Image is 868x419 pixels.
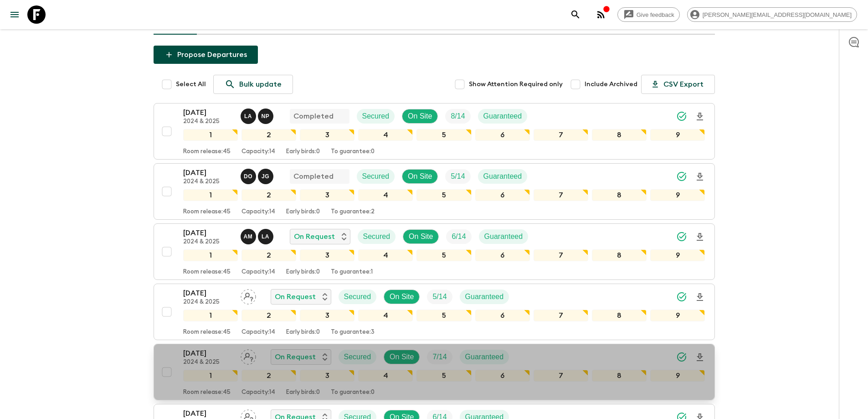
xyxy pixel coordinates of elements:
p: 8 / 14 [451,111,465,122]
div: 7 [534,370,588,382]
p: Guaranteed [465,352,504,362]
div: 8 [592,129,647,141]
p: On Site [408,111,432,122]
div: 2 [241,310,296,321]
span: Give feedback [632,11,679,18]
p: Capacity: 14 [241,208,275,216]
svg: Synced Successfully [676,291,687,302]
div: 3 [300,310,354,321]
div: 7 [534,189,588,201]
svg: Download Onboarding [694,232,705,243]
p: [DATE] [183,408,233,419]
button: Propose Departures [154,46,258,64]
p: 2024 & 2025 [183,178,233,186]
div: 4 [358,310,413,321]
p: Completed [293,171,334,182]
button: search adventures [566,5,585,24]
div: 1 [183,189,238,201]
div: 7 [534,310,588,321]
div: On Site [402,109,438,124]
div: 4 [358,249,413,261]
div: Trip Fill [427,290,452,304]
div: 3 [300,189,354,201]
div: 1 [183,310,238,321]
div: 8 [592,370,647,382]
svg: Synced Successfully [676,352,687,362]
svg: Synced Successfully [676,171,687,182]
div: On Site [384,290,420,304]
p: Secured [344,352,371,362]
span: Alex Manzaba - Mainland, Luis Altamirano - Galapagos [241,232,275,239]
p: Capacity: 14 [241,389,275,396]
p: To guarantee: 2 [331,208,375,216]
p: On Request [275,352,316,362]
p: Secured [362,171,390,182]
p: On Site [390,291,414,302]
div: On Site [384,350,420,364]
div: 6 [475,310,530,321]
div: 9 [650,189,705,201]
p: Guaranteed [484,231,523,242]
p: [DATE] [183,288,233,299]
p: To guarantee: 0 [331,389,375,396]
p: 6 / 14 [452,231,466,242]
p: Early birds: 0 [286,269,320,276]
div: 4 [358,189,413,201]
div: 2 [241,189,296,201]
a: Bulk update [213,75,293,94]
span: Select All [176,80,206,89]
p: Secured [362,111,390,122]
button: AMLA [241,229,275,244]
p: Bulk update [239,79,282,90]
div: 5 [416,370,471,382]
p: Room release: 45 [183,329,231,336]
p: A M [244,233,253,240]
div: 5 [416,129,471,141]
p: On Site [409,231,433,242]
span: Luis Altamirano - Galapagos, Natalia Pesantes - Mainland [241,111,275,119]
div: Secured [339,290,377,304]
p: [DATE] [183,167,233,178]
p: Room release: 45 [183,208,231,216]
p: 2024 & 2025 [183,359,233,366]
div: 7 [534,129,588,141]
div: 3 [300,249,354,261]
div: Trip Fill [446,229,471,244]
p: Capacity: 14 [241,329,275,336]
div: 2 [241,129,296,141]
div: 1 [183,129,238,141]
p: On Site [408,171,432,182]
svg: Synced Successfully [676,111,687,122]
div: 5 [416,189,471,201]
div: 9 [650,310,705,321]
p: [DATE] [183,228,233,238]
div: Secured [357,109,395,124]
span: Assign pack leader [241,292,256,299]
span: Assign pack leader [241,352,256,359]
div: 1 [183,370,238,382]
span: Include Archived [585,80,637,89]
div: 4 [358,370,413,382]
div: Trip Fill [427,350,452,364]
button: [DATE]2024 & 2025Assign pack leaderOn RequestSecuredOn SiteTrip FillGuaranteed123456789Room relea... [154,344,715,400]
div: 6 [475,129,530,141]
button: CSV Export [641,75,715,94]
svg: Download Onboarding [694,292,705,303]
p: To guarantee: 3 [331,329,375,336]
div: 2 [241,249,296,261]
div: Secured [357,169,395,184]
p: Room release: 45 [183,269,231,276]
div: Trip Fill [445,109,470,124]
div: 8 [592,189,647,201]
button: menu [5,5,24,24]
div: 2 [241,370,296,382]
p: Early birds: 0 [286,208,320,216]
div: On Site [403,229,439,244]
p: On Request [275,291,316,302]
svg: Download Onboarding [694,111,705,122]
p: 7 / 14 [432,352,447,362]
p: Guaranteed [483,171,522,182]
p: [DATE] [183,348,233,359]
p: Guaranteed [483,111,522,122]
p: 2024 & 2025 [183,238,233,246]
